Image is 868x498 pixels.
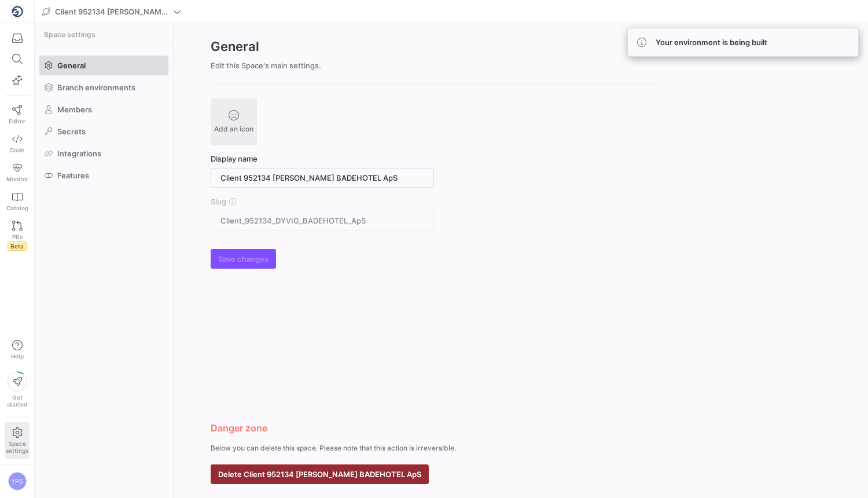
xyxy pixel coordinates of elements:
span: Space settings [6,440,28,454]
a: Code [5,129,30,158]
button: Delete Client 952134 [PERSON_NAME] BADEHOTEL ApS [211,464,429,484]
a: Members [39,100,168,119]
img: https://storage.googleapis.com/y42-prod-data-exchange/images/yakPloC5i6AioCi4fIczWrDfRkcT4LKn1FCT... [12,6,23,17]
a: Integrations [39,144,168,163]
span: Space settings [44,31,95,39]
a: PRsBeta [5,216,30,255]
span: Integrations [57,149,101,158]
h2: General [211,37,657,56]
button: Getstarted [5,367,30,412]
button: YPS [5,469,30,493]
div: Edit this Space's main settings. [211,61,657,70]
span: Display name [211,154,258,163]
span: Delete Client 952134 [PERSON_NAME] BADEHOTEL ApS [218,470,421,479]
a: Secrets [39,122,168,141]
button: Help [5,335,30,365]
span: General [57,61,86,70]
a: Branch environments [39,78,168,97]
span: Branch environments [57,83,135,92]
span: Features [57,171,89,180]
a: Monitor [5,158,30,187]
a: https://storage.googleapis.com/y42-prod-data-exchange/images/yakPloC5i6AioCi4fIczWrDfRkcT4LKn1FCT... [5,2,30,21]
span: Add an icon [214,125,253,133]
span: Client 952134 [PERSON_NAME] BADEHOTEL ApS [55,7,171,16]
span: Monitor [6,175,28,182]
span: Secrets [57,127,86,136]
span: Your environment is being built [656,38,767,47]
a: Catalog [5,187,30,216]
span: Get started [7,394,27,408]
span: PRs [12,233,23,240]
a: Features [39,166,168,185]
a: Spacesettings [5,422,30,459]
a: General [39,56,168,75]
a: Editor [5,100,30,129]
div: YPS [8,472,27,490]
span: Slug [211,197,226,206]
span: Catalog [6,204,28,211]
h3: Danger zone [211,421,657,435]
span: Help [10,353,24,360]
p: Below you can delete this space. Please note that this action is irreversible. [211,444,657,452]
span: Beta [8,241,27,251]
span: Code [10,147,24,153]
button: Client 952134 [PERSON_NAME] BADEHOTEL ApS [39,4,184,19]
span: Members [57,105,92,114]
span: Editor [9,118,25,124]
